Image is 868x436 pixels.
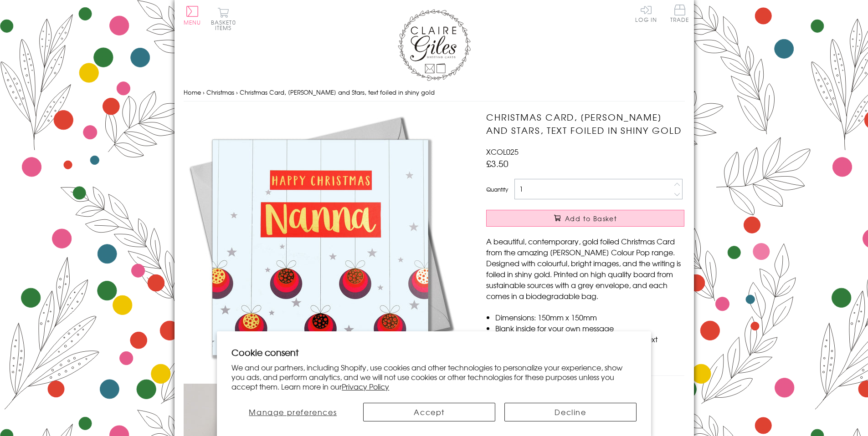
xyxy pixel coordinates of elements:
[486,157,508,170] span: £3.50
[486,185,508,193] label: Quantity
[504,403,637,421] button: Decline
[184,18,201,26] span: Menu
[363,403,495,421] button: Accept
[670,5,689,22] span: Trade
[670,5,689,24] a: Trade
[486,146,519,157] span: XCOL025
[206,88,234,96] a: Christmas
[635,5,657,22] a: Log In
[231,346,637,359] h2: Cookie consent
[184,88,201,96] a: Home
[495,312,684,323] li: Dimensions: 150mm x 150mm
[211,7,236,30] button: Basket0 items
[486,210,684,227] button: Add to Basket
[495,323,684,334] li: Blank inside for your own message
[203,88,205,96] span: ›
[231,403,354,421] button: Manage preferences
[486,236,684,301] p: A beautiful, contemporary, gold foiled Christmas Card from the amazing [PERSON_NAME] Colour Pop r...
[184,6,201,25] button: Menu
[398,9,471,81] img: Claire Giles Greetings Cards
[240,88,435,96] span: Christmas Card, [PERSON_NAME] and Stars, text foiled in shiny gold
[184,83,685,102] nav: breadcrumbs
[249,406,337,417] span: Manage preferences
[236,88,238,96] span: ›
[486,111,684,137] h1: Christmas Card, [PERSON_NAME] and Stars, text foiled in shiny gold
[565,214,617,223] span: Add to Basket
[231,363,637,391] p: We and our partners, including Shopify, use cookies and other technologies to personalize your ex...
[342,381,389,392] a: Privacy Policy
[184,111,457,384] img: Christmas Card, Nanna Baubles and Stars, text foiled in shiny gold
[215,18,236,32] span: 0 items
